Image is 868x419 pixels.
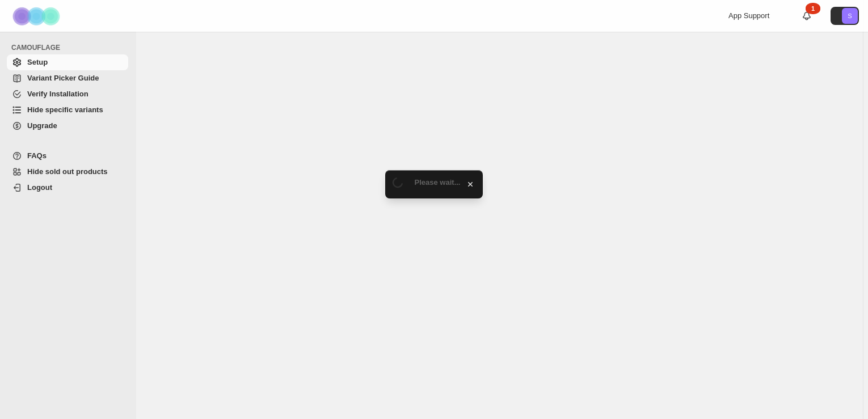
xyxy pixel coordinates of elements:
a: 1 [801,10,812,22]
span: Logout [27,183,52,192]
a: Upgrade [7,118,128,134]
a: Setup [7,54,128,70]
span: Upgrade [27,121,57,130]
a: Variant Picker Guide [7,70,128,86]
span: FAQs [27,151,47,160]
img: Camouflage [9,1,66,32]
button: Avatar with initials S [831,7,859,25]
span: Setup [27,58,48,66]
div: 1 [806,3,820,14]
span: Variant Picker Guide [27,74,99,82]
span: Avatar with initials S [842,8,858,24]
span: Hide specific variants [27,105,103,114]
a: Hide sold out products [7,164,128,180]
a: Verify Installation [7,86,128,102]
a: Logout [7,180,128,196]
text: S [848,12,852,19]
a: FAQs [7,148,128,164]
a: Hide specific variants [7,102,128,118]
span: Verify Installation [27,90,89,98]
span: App Support [728,11,769,20]
span: Please wait... [415,178,461,187]
span: Hide sold out products [27,167,108,176]
span: CAMOUFLAGE [11,43,130,52]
